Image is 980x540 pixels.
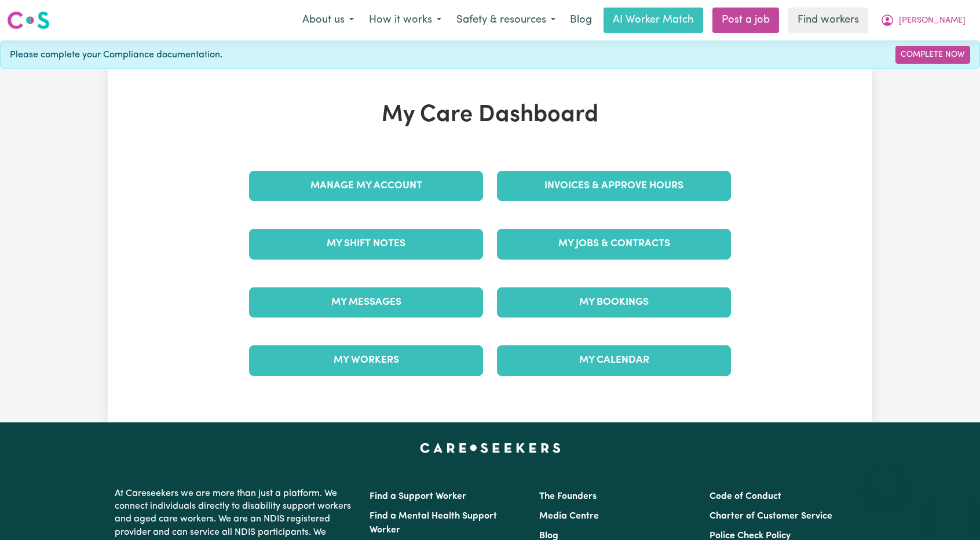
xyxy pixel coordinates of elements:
a: AI Worker Match [604,8,703,33]
a: Media Centre [539,512,599,521]
a: The Founders [539,492,597,501]
a: Find a Mental Health Support Worker [370,512,497,535]
a: My Jobs & Contracts [497,229,731,259]
a: Complete Now [895,46,970,64]
a: My Shift Notes [249,229,483,259]
a: My Workers [249,345,483,375]
a: Careseekers home page [420,443,561,453]
a: Blog [563,8,599,33]
span: Please complete your Compliance documentation. [10,48,222,62]
button: How it works [361,8,449,32]
a: Code of Conduct [710,492,781,501]
a: Charter of Customer Service [710,512,832,521]
a: Post a job [712,8,779,33]
a: Invoices & Approve Hours [497,171,731,201]
iframe: Close message [873,466,897,489]
a: Find a Support Worker [370,492,466,501]
h1: My Care Dashboard [242,101,738,129]
button: My Account [873,8,973,32]
a: Manage My Account [249,171,483,201]
a: Careseekers logo [7,7,50,34]
img: Careseekers logo [7,10,50,31]
a: My Messages [249,287,483,318]
button: Safety & resources [449,8,563,32]
iframe: Button to launch messaging window [934,494,971,531]
a: Find workers [788,8,868,33]
a: My Calendar [497,345,731,375]
span: [PERSON_NAME] [899,14,966,27]
a: My Bookings [497,287,731,318]
button: About us [295,8,361,32]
